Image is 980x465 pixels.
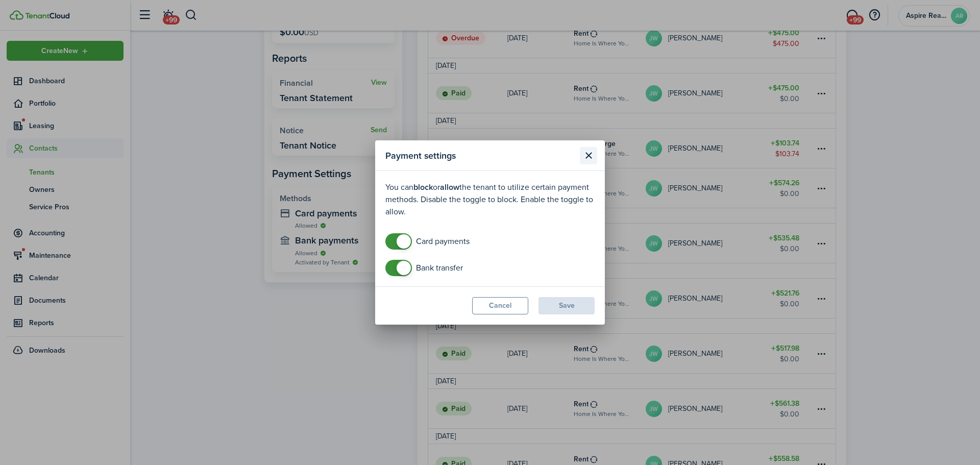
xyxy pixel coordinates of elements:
b: block [413,181,433,193]
modal-title: Payment settings [385,145,577,165]
button: Cancel [472,297,528,314]
button: Close modal [580,147,597,164]
p: You can or the tenant to utilize certain payment methods. Disable the toggle to block. Enable the... [385,181,595,218]
b: allow [440,181,459,193]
